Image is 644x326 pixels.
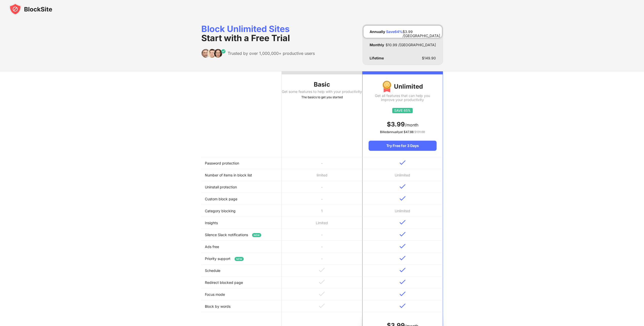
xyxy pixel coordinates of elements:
[282,229,362,241] td: -
[201,181,282,193] td: Uninstall protection
[369,141,436,151] div: Try Free for 3 Days
[282,241,362,253] td: -
[400,160,406,165] img: v-blue.svg
[282,169,362,181] td: limited
[282,90,362,94] div: Get some features to help with your productivity
[382,80,391,93] img: img-premium-medal
[392,108,413,113] img: save65.svg
[201,217,282,229] td: Insights
[201,49,226,58] img: trusted-by.svg
[319,291,325,296] img: v-grey.svg
[319,268,325,272] img: v-grey.svg
[282,205,362,217] td: 1
[369,129,436,135] div: Billed annually at $ 47.88
[9,3,52,15] img: blocksite-icon-black.svg
[400,303,406,308] img: v-blue.svg
[228,51,315,56] div: Trusted by over 1,000,000+ productive users
[201,169,282,181] td: Number of items in block list
[400,291,406,296] img: v-blue.svg
[319,280,325,284] img: v-grey.svg
[362,205,443,217] td: Unlimited
[400,220,406,225] img: v-blue.svg
[201,265,282,276] td: Schedule
[400,256,406,260] img: v-blue.svg
[362,169,443,181] td: Unlimited
[201,253,282,265] td: Priority support
[201,193,282,205] td: Custom block page
[282,80,362,89] div: Basic
[201,24,315,43] div: Block Unlimited Sites
[386,30,403,34] div: Save 64 %
[201,205,282,217] td: Category blocking
[400,184,406,189] img: v-blue.svg
[369,94,436,102] div: Get all features that can help you improve your productivity
[370,30,385,34] div: Annually
[201,33,290,43] span: Start with a Free Trial
[201,288,282,300] td: Focus mode
[201,276,282,288] td: Redirect blocked page
[282,95,362,100] div: The basics to get you started
[403,30,440,34] div: $ 3.99 /[GEOGRAPHIC_DATA]
[400,268,406,272] img: v-blue.svg
[282,157,362,169] td: -
[400,232,406,237] img: v-blue.svg
[252,233,261,237] span: NEW
[201,300,282,312] td: Block by words
[201,229,282,241] td: Silence Slack notifications
[201,241,282,253] td: Ads free
[235,257,244,261] span: NEW
[282,217,362,229] td: Limited
[369,80,436,93] div: Unlimited
[370,56,384,60] div: Lifetime
[282,181,362,193] td: -
[282,193,362,205] td: -
[400,280,406,284] img: v-blue.svg
[422,56,436,60] div: $ 149.90
[400,244,406,249] img: v-blue.svg
[370,43,384,47] div: Monthly
[201,157,282,169] td: Password protection
[282,253,362,265] td: -
[369,120,436,128] div: /month
[386,43,436,47] div: $ 10.99 /[GEOGRAPHIC_DATA]
[414,130,425,134] span: $ 131.88
[319,303,325,308] img: v-grey.svg
[387,121,405,128] span: $ 3.99
[400,196,406,201] img: v-blue.svg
